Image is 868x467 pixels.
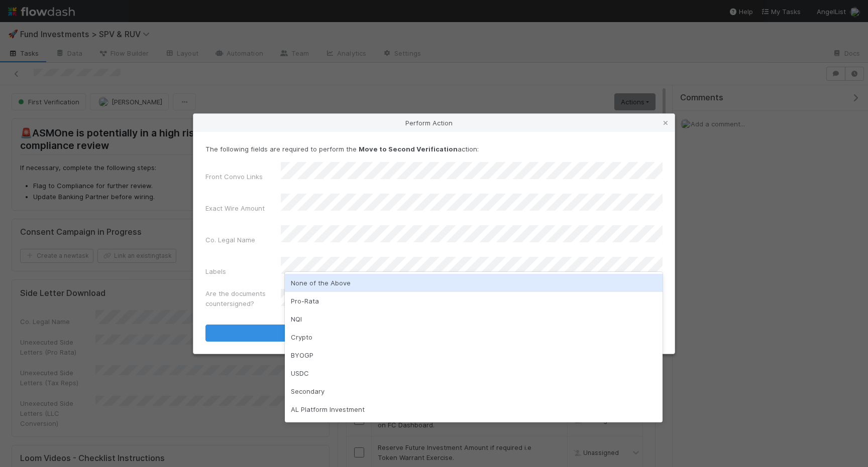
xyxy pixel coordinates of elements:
div: Pro-Rata [285,292,663,310]
label: Co. Legal Name [205,235,255,245]
div: Crypto [285,328,663,346]
div: None of the Above [285,274,663,292]
label: Front Convo Links [205,172,263,182]
label: Labels [205,266,226,276]
strong: Move to Second Verification [359,145,458,153]
div: NQI [285,310,663,328]
div: AL Platform Investment [285,400,663,418]
button: Move to Second Verification [205,325,663,342]
p: The following fields are required to perform the action: [205,144,663,154]
div: LLC/LP Investment [285,418,663,436]
div: USDC [285,364,663,382]
div: BYOGP [285,346,663,364]
div: Perform Action [193,114,675,132]
label: Are the documents countersigned? [205,288,281,308]
label: Exact Wire Amount [205,203,265,213]
div: Secondary [285,382,663,400]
